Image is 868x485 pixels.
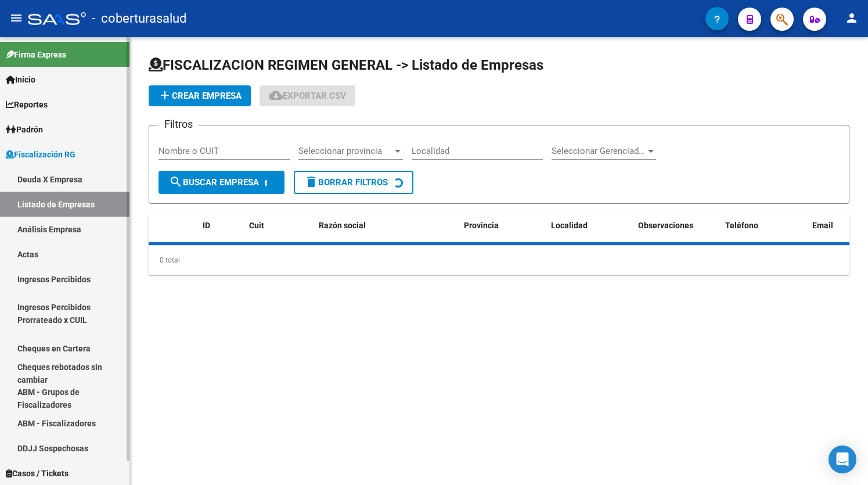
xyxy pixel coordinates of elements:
[6,148,75,161] span: Fiscalización RG
[638,221,693,230] span: Observaciones
[244,213,314,238] datatable-header-cell: Cuit
[298,146,392,156] span: Seleccionar provincia
[6,48,66,61] span: Firma Express
[314,213,459,238] datatable-header-cell: Razón social
[149,85,251,106] button: Crear Empresa
[158,91,242,101] span: Crear Empresa
[546,213,633,238] datatable-header-cell: Localidad
[6,467,69,480] span: Casos / Tickets
[633,213,721,238] datatable-header-cell: Observaciones
[464,221,499,230] span: Provincia
[158,88,172,102] mat-icon: add
[304,177,388,188] span: Borrar Filtros
[149,57,543,73] span: FISCALIZACION REGIMEN GENERAL -> Listado de Empresas
[721,213,808,238] datatable-header-cell: Teléfono
[169,177,259,188] span: Buscar Empresa
[6,123,43,136] span: Padrón
[149,246,849,275] div: 0 total
[294,171,413,194] button: Borrar Filtros
[249,221,264,230] span: Cuit
[829,446,856,473] div: Open Intercom Messenger
[845,11,859,25] mat-icon: person
[552,146,646,156] span: Seleccionar Gerenciador
[459,213,546,238] datatable-header-cell: Provincia
[92,6,186,31] span: - coberturasalud
[319,221,366,230] span: Razón social
[269,91,346,101] span: Exportar CSV
[812,221,833,230] span: Email
[159,116,199,132] h3: Filtros
[551,221,588,230] span: Localidad
[6,73,35,86] span: Inicio
[725,221,758,230] span: Teléfono
[198,213,244,238] datatable-header-cell: ID
[159,171,284,194] button: Buscar Empresa
[169,175,183,189] mat-icon: search
[304,175,318,189] mat-icon: delete
[203,221,210,230] span: ID
[260,85,355,106] button: Exportar CSV
[9,11,23,25] mat-icon: menu
[269,88,283,102] mat-icon: cloud_download
[6,98,48,111] span: Reportes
